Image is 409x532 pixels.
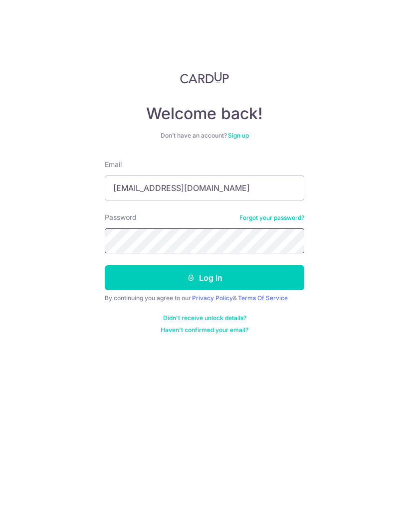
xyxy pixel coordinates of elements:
[163,314,246,322] a: Didn't receive unlock details?
[105,132,304,140] div: Don’t have an account?
[228,132,249,139] a: Sign up
[192,294,233,302] a: Privacy Policy
[105,176,304,200] input: Enter your Email
[105,104,304,124] h4: Welcome back!
[180,72,229,84] img: CardUp Logo
[105,265,304,290] button: Log in
[161,326,248,334] a: Haven't confirmed your email?
[105,160,122,170] label: Email
[239,214,304,222] a: Forgot your password?
[105,212,137,222] label: Password
[238,294,288,302] a: Terms Of Service
[105,294,304,302] div: By continuing you agree to our &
